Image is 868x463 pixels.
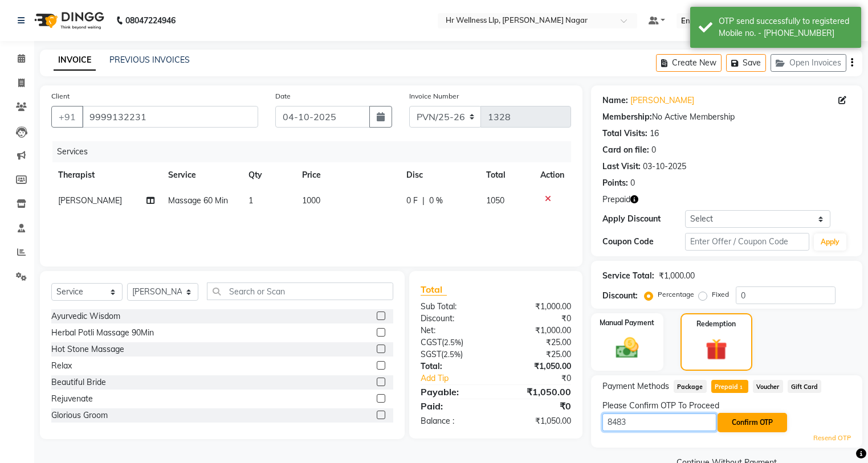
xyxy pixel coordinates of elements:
[788,380,822,393] span: Gift Card
[602,111,851,123] div: No Active Membership
[207,282,393,300] input: Search or Scan
[248,195,253,206] span: 1
[51,393,93,405] div: Rejuvenate
[712,289,729,300] label: Fixed
[29,5,107,36] img: logo
[496,337,580,349] div: ₹25.00
[711,380,748,393] span: Prepaid
[302,195,320,206] span: 1000
[412,301,496,313] div: Sub Total:
[51,91,70,101] label: Client
[510,372,580,384] div: ₹0
[602,161,641,173] div: Last Visit:
[51,162,161,188] th: Therapist
[496,385,580,399] div: ₹1,050.00
[630,177,635,189] div: 0
[412,349,496,360] div: ( )
[602,413,716,431] input: Enter OTP
[630,95,694,106] a: [PERSON_NAME]
[54,50,96,71] a: INVOICE
[696,319,736,329] label: Redemption
[602,177,628,189] div: Points:
[609,335,646,361] img: _cash.svg
[51,376,106,388] div: Beautiful Bride
[496,415,580,427] div: ₹1,050.00
[422,195,425,207] span: |
[600,318,654,328] label: Manual Payment
[444,338,461,347] span: 2.5%
[275,91,291,101] label: Date
[429,195,443,207] span: 0 %
[400,162,479,188] th: Disc
[496,349,580,360] div: ₹25.00
[412,313,496,325] div: Discount:
[533,162,571,188] th: Action
[602,400,851,412] div: Please Confirm OTP To Proceed
[602,236,685,248] div: Coupon Code
[51,106,83,128] button: +91
[496,399,580,413] div: ₹0
[412,360,496,372] div: Total:
[814,233,846,251] button: Apply
[412,415,496,427] div: Balance :
[51,409,108,421] div: Glorious Groom
[602,144,649,156] div: Card on file:
[602,95,628,106] div: Name:
[718,413,787,432] button: Confirm OTP
[659,270,695,282] div: ₹1,000.00
[421,337,442,347] span: CGST
[412,372,510,384] a: Add Tip
[161,162,242,188] th: Service
[813,433,851,443] a: Resend OTP
[674,380,707,393] span: Package
[242,162,295,188] th: Qty
[656,54,722,72] button: Create New
[109,55,190,65] a: PREVIOUS INVOICES
[443,350,461,359] span: 2.5%
[496,301,580,313] div: ₹1,000.00
[771,54,846,72] button: Open Invoices
[52,141,580,162] div: Services
[496,325,580,337] div: ₹1,000.00
[412,337,496,349] div: ( )
[699,336,734,363] img: _gift.svg
[651,144,656,156] div: 0
[295,162,400,188] th: Price
[658,289,694,300] label: Percentage
[719,15,853,39] div: OTP send successfully to registered Mobile no. - 919999132231
[602,213,685,225] div: Apply Discount
[602,380,669,392] span: Payment Methods
[412,385,496,399] div: Payable:
[486,195,504,206] span: 1050
[602,128,647,140] div: Total Visits:
[496,313,580,325] div: ₹0
[51,360,72,372] div: Relax
[602,111,652,123] div: Membership:
[51,327,154,339] div: Herbal Potli Massage 90Min
[51,310,120,322] div: Ayurvedic Wisdom
[726,54,766,72] button: Save
[602,194,630,206] span: Prepaid
[738,384,744,391] span: 1
[496,360,580,372] div: ₹1,050.00
[753,380,783,393] span: Voucher
[650,128,659,140] div: 16
[602,290,638,302] div: Discount:
[51,343,124,355] div: Hot Stone Massage
[125,5,176,36] b: 08047224946
[412,325,496,337] div: Net:
[58,195,122,206] span: [PERSON_NAME]
[479,162,533,188] th: Total
[406,195,418,207] span: 0 F
[421,349,441,359] span: SGST
[409,91,459,101] label: Invoice Number
[421,284,447,296] span: Total
[168,195,228,206] span: Massage 60 Min
[82,106,258,128] input: Search by Name/Mobile/Email/Code
[685,233,809,251] input: Enter Offer / Coupon Code
[602,270,654,282] div: Service Total:
[412,399,496,413] div: Paid:
[643,161,686,173] div: 03-10-2025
